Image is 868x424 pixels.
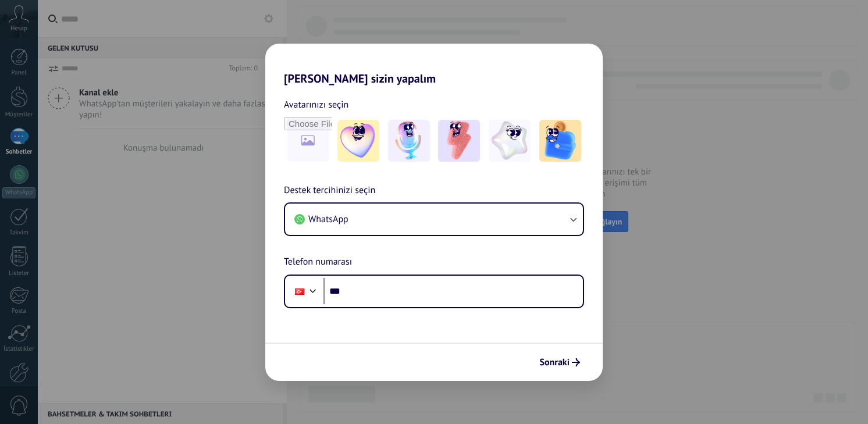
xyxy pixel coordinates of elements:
[308,213,348,225] span: WhatsApp
[285,204,583,235] button: WhatsApp
[265,44,603,85] h2: [PERSON_NAME] sizin yapalım
[489,120,531,162] img: -4.jpeg
[337,120,379,162] img: -1.jpeg
[539,358,570,366] span: Sonraki
[284,183,375,198] span: Destek tercihinizi seçin
[284,255,352,270] span: Telefon numarası
[284,97,348,112] span: Avatarınızı seçin
[539,120,581,162] img: -5.jpeg
[388,120,430,162] img: -2.jpeg
[438,120,480,162] img: -3.jpeg
[289,279,311,304] div: Turkey: + 90
[534,352,585,372] button: Sonraki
